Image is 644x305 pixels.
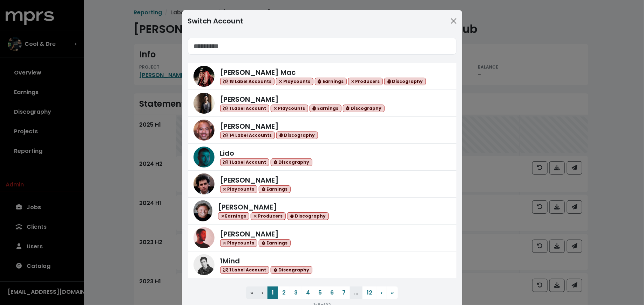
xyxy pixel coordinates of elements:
span: › [381,289,382,297]
img: Harvey Mason Jr [194,120,215,141]
span: Playcounts [276,78,313,86]
span: 1Mind [220,256,240,266]
span: [PERSON_NAME] [218,202,277,212]
span: Earnings [259,185,291,193]
button: 5 [314,286,326,299]
img: Rami Dawod [194,227,215,248]
div: Switch Account [188,16,244,26]
button: 3 [290,286,302,299]
span: Discography [276,132,318,140]
span: Earnings [259,239,291,247]
a: Scott Hendricks[PERSON_NAME] Earnings Producers Discography [188,198,456,225]
a: James Ford[PERSON_NAME] Playcounts Earnings [188,171,456,198]
span: Discography [271,158,312,166]
button: 2 [278,286,290,299]
span: » [391,289,394,297]
span: Producers [251,212,286,220]
a: Keegan Mac[PERSON_NAME] Mac 18 Label Accounts Playcounts Earnings Producers Discography [188,63,456,90]
span: Producers [348,78,383,86]
span: Discography [287,212,329,220]
span: 14 Label Accounts [220,132,275,140]
span: 1 Label Account [220,158,270,166]
img: Keegan Mac [194,66,215,87]
img: Lido [194,147,215,168]
span: Discography [384,78,426,86]
button: 1 [267,286,278,299]
button: 12 [362,286,377,299]
span: Earnings [218,212,250,220]
span: [PERSON_NAME] [220,121,279,131]
span: Discography [343,105,385,113]
a: 1Mind1Mind 1 Label Account Discography [188,251,456,278]
a: Adam Anders[PERSON_NAME] 1 Label Account Playcounts Earnings Discography [188,90,456,117]
button: 6 [326,286,338,299]
a: LidoLido 1 Label Account Discography [188,144,456,171]
span: [PERSON_NAME] [220,175,279,185]
button: 7 [338,286,350,299]
a: Rami Dawod[PERSON_NAME] Playcounts Earnings [188,225,456,251]
button: Close [448,15,459,27]
button: 4 [302,286,314,299]
img: Adam Anders [194,93,215,114]
span: Discography [271,266,312,274]
span: 1 Label Account [220,266,270,274]
span: Earnings [315,78,347,86]
span: 18 Label Accounts [220,78,275,86]
a: Harvey Mason Jr[PERSON_NAME] 14 Label Accounts Discography [188,117,456,144]
span: Playcounts [220,239,258,247]
input: Search accounts [188,38,456,55]
span: [PERSON_NAME] Mac [220,68,296,77]
img: Scott Hendricks [194,200,212,221]
img: 1Mind [194,254,215,275]
span: Lido [220,148,235,158]
span: 1 Label Account [220,105,270,113]
span: Playcounts [220,185,258,193]
span: [PERSON_NAME] [220,229,279,239]
span: Earnings [310,105,341,113]
img: James Ford [194,173,215,194]
span: Playcounts [271,105,308,113]
span: [PERSON_NAME] [220,94,279,104]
